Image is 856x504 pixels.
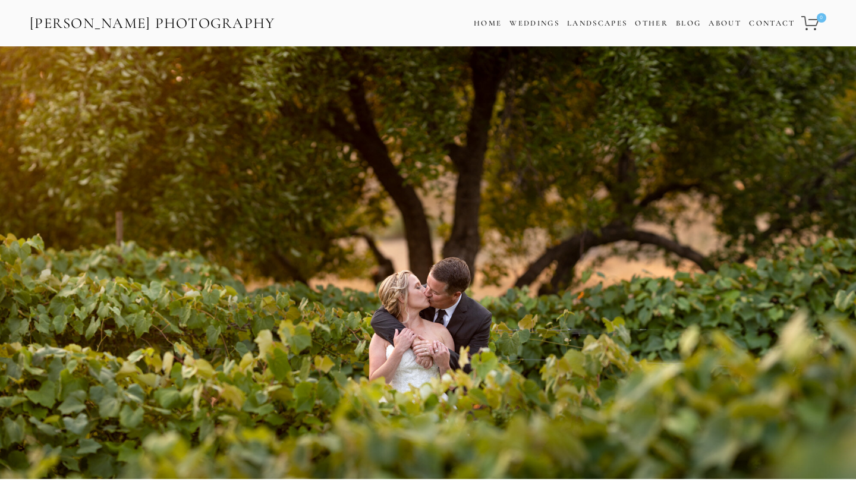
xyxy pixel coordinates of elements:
a: About [709,15,741,32]
a: 0 items in cart [800,9,827,37]
a: Contact [749,15,795,32]
a: Weddings [509,18,559,28]
span: 0 [817,13,826,23]
a: [PERSON_NAME] Photography [29,10,276,37]
a: Home [474,15,502,32]
a: Other [635,18,668,28]
a: Blog [676,15,701,32]
a: Landscapes [567,18,627,28]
